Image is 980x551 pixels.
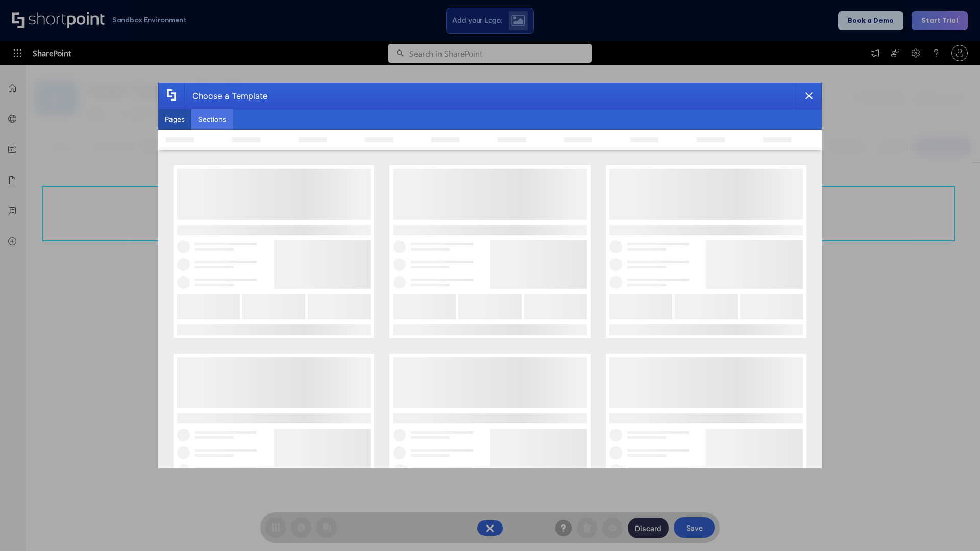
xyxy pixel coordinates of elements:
button: Sections [191,109,233,130]
div: Choose a Template [184,83,267,109]
iframe: Chat Widget [929,502,980,551]
button: Pages [158,109,191,130]
div: template selector [158,83,822,468]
